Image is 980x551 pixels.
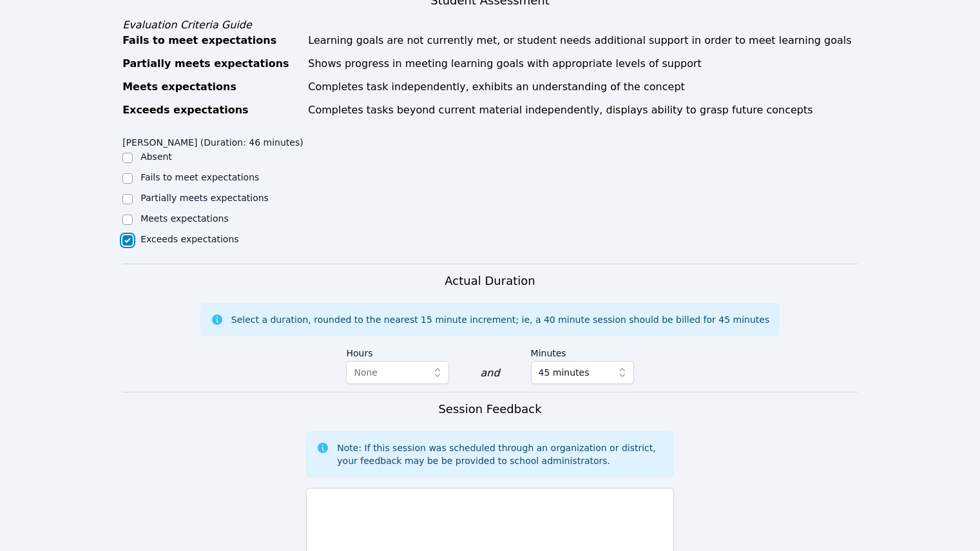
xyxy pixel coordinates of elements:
[539,365,590,380] span: 45 minutes
[122,102,300,118] div: Exceeds expectations
[140,213,229,224] label: Meets expectations
[337,441,663,467] div: Note: If this session was scheduled through an organization or district, your feedback may be be ...
[346,361,449,384] button: None
[122,17,858,33] div: Evaluation Criteria Guide
[354,367,378,378] span: None
[140,172,259,182] label: Fails to meet expectations
[531,361,634,384] button: 45 minutes
[308,102,858,118] div: Completes tasks beyond current material independently, displays ability to grasp future concepts
[122,56,300,72] div: Partially meets expectations
[445,272,535,290] h3: Actual Duration
[480,365,499,381] div: and
[531,342,634,361] label: Minutes
[140,234,238,244] label: Exceeds expectations
[140,193,269,203] label: Partially meets expectations
[122,79,300,95] div: Meets expectations
[438,400,541,418] h3: Session Feedback
[122,33,300,48] div: Fails to meet expectations
[308,79,858,95] div: Completes task independently, exhibits an understanding of the concept
[140,151,172,162] label: Absent
[346,342,449,361] label: Hours
[308,56,858,72] div: Shows progress in meeting learning goals with appropriate levels of support
[122,131,303,150] legend: [PERSON_NAME] (Duration: 46 minutes)
[231,313,769,326] div: Select a duration, rounded to the nearest 15 minute increment; ie, a 40 minute session should be ...
[308,33,858,48] div: Learning goals are not currently met, or student needs additional support in order to meet learni...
